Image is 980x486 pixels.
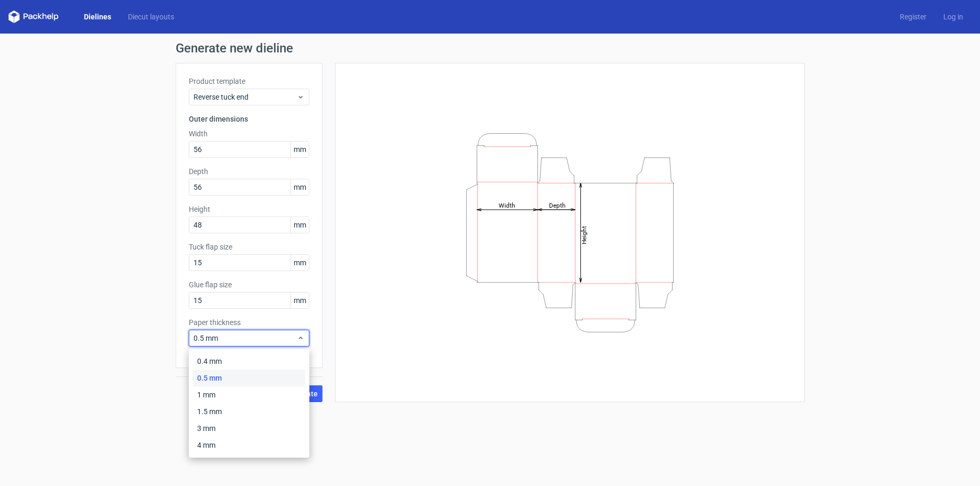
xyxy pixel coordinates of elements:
[548,201,565,209] tspan: Depth
[189,317,309,328] label: Paper thickness
[189,204,309,214] label: Height
[193,386,305,403] div: 1 mm
[76,12,120,22] a: Dielines
[498,201,515,209] tspan: Width
[189,114,309,124] h3: Outer dimensions
[290,255,309,271] span: mm
[189,128,309,139] label: Width
[290,142,309,157] span: mm
[193,353,305,370] div: 0.4 mm
[935,12,972,22] a: Log in
[189,242,309,252] label: Tuck flap size
[580,225,587,244] tspan: Height
[193,370,305,386] div: 0.5 mm
[176,42,805,55] h1: Generate new dieline
[193,437,305,453] div: 4 mm
[193,403,305,420] div: 1.5 mm
[290,179,309,195] span: mm
[193,92,297,102] span: Reverse tuck end
[189,76,309,87] label: Product template
[290,293,309,308] span: mm
[891,12,935,22] a: Register
[120,12,182,22] a: Diecut layouts
[193,420,305,437] div: 3 mm
[290,217,309,233] span: mm
[189,166,309,177] label: Depth
[189,279,309,290] label: Glue flap size
[193,333,297,343] span: 0.5 mm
